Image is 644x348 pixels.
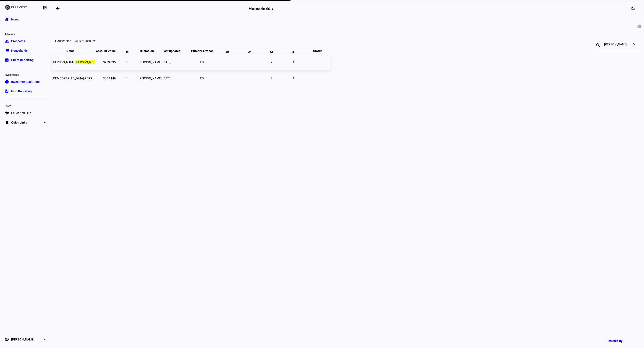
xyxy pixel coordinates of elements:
span: [PERSON_NAME] [139,60,162,64]
div: Learn [3,103,49,109]
mat-icon: arrow_backwards [55,6,60,11]
span: Name [66,49,81,53]
eth-data-table-title: Households [55,39,71,43]
span: 1 [126,77,128,80]
span: Prospects [11,39,25,43]
eth-mat-symbol: bid_landscape [5,58,9,62]
mat-icon: view_module [637,24,642,29]
span: Education Hub [11,111,31,115]
div: Investments [3,71,49,77]
span: 1 [126,60,128,64]
eth-mat-symbol: folder_copy [5,48,9,53]
a: homeHome [3,15,49,24]
a: pie_chartInvestment Solutions [3,77,49,86]
span: Last updated [163,49,187,53]
eth-mat-symbol: pie_chart [5,80,9,84]
span: Firm Reporting [11,89,32,93]
eth-mat-symbol: description [5,89,9,93]
span: All Statuses [75,39,91,43]
span: Richard R <mark>Cameron</mark> [52,60,98,64]
li: EG [198,74,206,82]
eth-mat-symbol: expand_more [43,337,47,342]
a: descriptionFirm Reporting [3,87,49,96]
span: [DATE] [163,77,171,80]
eth-mat-symbol: left_panel_close [43,6,47,10]
eth-mat-symbol: group [5,39,9,43]
eth-mat-symbol: account_circle [5,337,9,342]
a: bid_landscapeClient Reporting [3,56,49,64]
eth-mat-symbol: school [5,111,9,115]
eth-mat-symbol: bookmark [5,120,9,125]
span: Investment Solutions [11,80,40,84]
span: [PERSON_NAME] [11,337,34,342]
mat-icon: description [631,6,635,11]
span: Custodian [140,49,160,53]
div: Advisors [3,31,49,37]
span: Households [11,48,28,53]
span: Client Reporting [11,58,34,62]
span: Christiana Beckwith <mark>Cameron</mark> [52,77,130,80]
span: [DATE] [163,60,171,64]
td: $939,695 [96,54,116,70]
span: 2 [271,77,272,80]
span: Primary Advisor [188,49,216,53]
span: 1 [293,60,294,64]
span: [PERSON_NAME] [139,77,162,80]
input: Search [604,43,629,46]
a: Powered by [605,337,638,345]
a: folder_copyHouseholds [3,46,49,55]
mat-icon: close [630,43,641,48]
span: Account Value [96,49,116,53]
span: Home [11,17,19,22]
span: 1 [293,77,294,80]
h2: Households [249,6,273,11]
eth-mat-symbol: home [5,17,9,22]
span: Quick Links [11,120,27,125]
eth-mat-symbol: expand_more [43,120,47,125]
mat-icon: search [593,43,603,48]
mark: [PERSON_NAME] [75,60,98,64]
td: $385,149 [96,70,116,86]
li: EG [198,58,206,66]
span: 2 [271,60,272,64]
span: Status [310,49,325,53]
a: groupProspects [3,37,49,45]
